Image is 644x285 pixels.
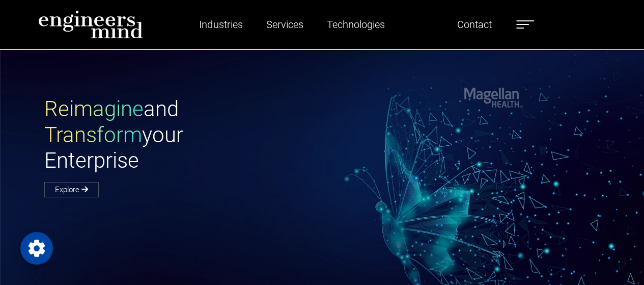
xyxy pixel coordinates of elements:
a: Explore [44,182,99,197]
span: Reimagine [44,96,144,121]
a: Contact [453,13,496,36]
a: Services [262,13,307,36]
img: logo [38,10,143,39]
span: Transform [44,122,142,147]
h1: and your Enterprise [44,96,322,173]
a: Technologies [322,13,388,36]
a: Industries [195,13,246,36]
